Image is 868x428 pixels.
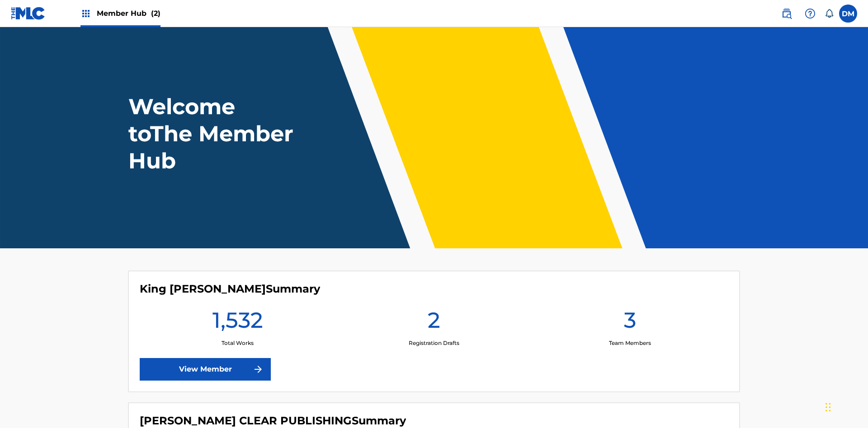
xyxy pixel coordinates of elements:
div: Notifications [825,9,834,18]
img: Top Rightsholders [80,8,91,19]
img: help [805,8,816,19]
img: search [781,8,792,19]
h1: 1,532 [212,307,263,339]
img: MLC Logo [11,7,46,20]
a: Public Search [778,5,796,23]
iframe: Chat Widget [823,385,868,428]
span: (2) [151,9,160,18]
h1: Welcome to The Member Hub [128,93,297,174]
p: Total Works [222,339,254,347]
h4: KRYSTAL CLEAR PUBLISHING [140,414,406,428]
h1: 3 [624,307,636,339]
p: Team Members [609,339,651,347]
h4: King McTesterson [140,282,320,296]
h1: 2 [428,307,440,339]
p: Registration Drafts [409,339,459,347]
div: User Menu [839,5,857,23]
span: Member Hub [97,8,160,19]
div: Drag [826,394,831,421]
div: Help [801,5,819,23]
img: f7272a7cc735f4ea7f67.svg [253,364,264,375]
a: View Member [140,358,271,381]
